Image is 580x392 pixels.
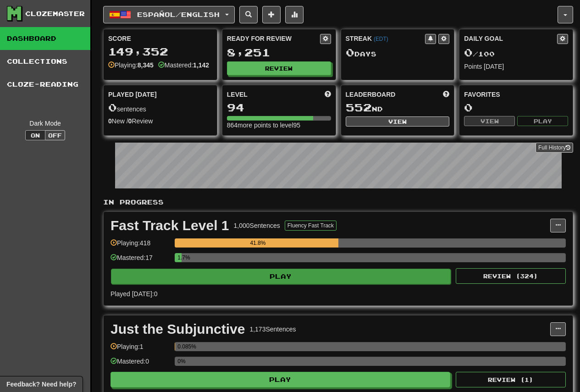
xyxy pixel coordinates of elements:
[108,34,212,43] div: Score
[536,143,573,153] a: Full History
[464,90,568,99] div: Favorites
[234,221,280,230] div: 1,000 Sentences
[227,90,248,99] span: Level
[464,116,515,126] button: View
[177,238,338,248] div: 41.8%
[346,90,396,99] span: Leaderboard
[285,221,337,231] button: Fluency Fast Track
[110,357,170,372] div: Mastered: 0
[325,90,331,99] span: Score more points to level up
[108,102,212,114] div: sentences
[108,101,117,114] span: 0
[227,121,331,130] div: 864 more points to level 95
[249,325,296,334] div: 1,173 Sentences
[158,61,209,70] div: Mastered:
[6,380,76,389] span: Open feedback widget
[108,90,157,99] span: Played [DATE]
[103,6,235,23] button: Español/English
[374,36,388,42] a: (EDT)
[262,6,281,23] button: Add sentence to collection
[111,269,451,284] button: Play
[464,34,557,44] div: Daily Goal
[346,116,450,127] button: View
[443,90,449,99] span: This week in points, UTC
[128,117,132,125] strong: 0
[110,372,450,387] button: Play
[45,130,65,140] button: Off
[177,253,181,262] div: 1.7%
[7,119,83,128] div: Dark Mode
[25,130,45,140] button: On
[227,102,331,113] div: 94
[464,62,568,71] div: Points [DATE]
[108,117,112,125] strong: 0
[103,198,573,207] p: In Progress
[464,102,568,113] div: 0
[110,238,170,254] div: Playing: 418
[346,102,450,114] div: nd
[456,268,566,284] button: Review (324)
[227,34,320,43] div: Ready for Review
[110,342,170,357] div: Playing: 1
[227,61,331,75] button: Review
[464,46,473,59] span: 0
[110,322,245,336] div: Just the Subjunctive
[456,372,566,387] button: Review (1)
[138,61,154,69] strong: 8,345
[110,253,170,268] div: Mastered: 17
[108,116,212,126] div: New / Review
[137,11,220,18] span: Español / English
[108,61,154,70] div: Playing:
[346,47,450,59] div: Day s
[346,46,354,59] span: 0
[25,9,85,18] div: Clozemaster
[517,116,568,126] button: Play
[346,101,372,114] span: 552
[239,6,258,23] button: Search sentences
[193,61,209,69] strong: 1,142
[227,47,331,58] div: 8,251
[464,50,495,58] span: / 100
[108,46,212,57] div: 149,352
[110,219,229,232] div: Fast Track Level 1
[110,290,157,298] span: Played [DATE]: 0
[346,34,425,43] div: Streak
[285,6,304,23] button: More stats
